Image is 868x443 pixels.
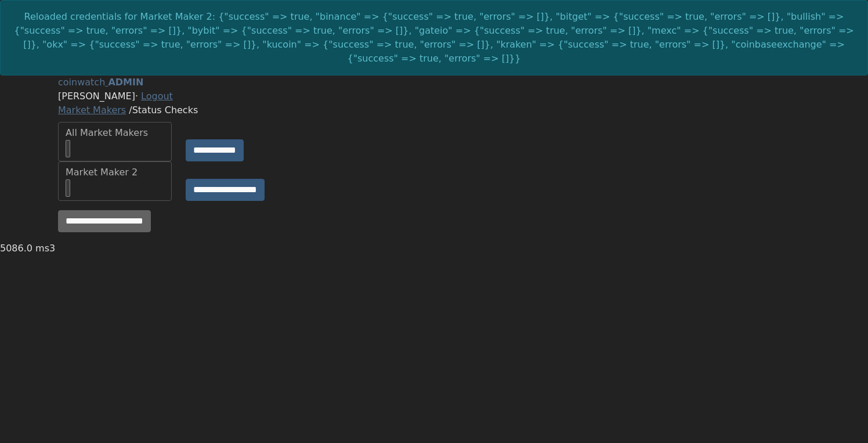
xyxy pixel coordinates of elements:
div: Market Maker 2 [66,165,164,179]
span: · [135,91,138,102]
div: All Market Makers [66,126,164,140]
a: coinwatch ADMIN [58,77,143,88]
span: / [129,105,132,116]
div: coinwatch [58,75,105,89]
div: Status Checks [58,103,810,117]
a: Logout [141,91,173,102]
span: ms [35,243,49,254]
a: Market Makers [58,105,126,116]
div: ADMIN [108,75,143,89]
span: 3 [49,243,55,254]
div: [PERSON_NAME] [58,89,810,103]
